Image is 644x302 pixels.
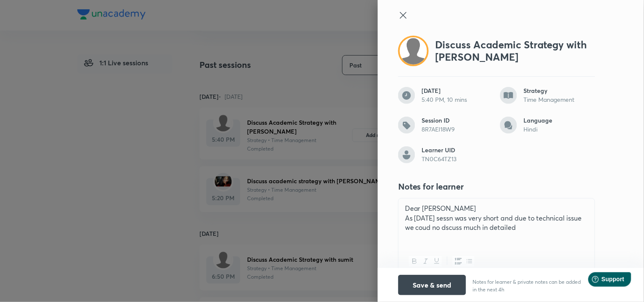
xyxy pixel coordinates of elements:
h6: Strategy [524,87,595,95]
img: default.png [400,37,427,64]
h6: Time Management [524,96,595,103]
p: As [DATE] sessn was very short and due to technical issue we coud no dscuss much in detailed [405,213,588,232]
img: tag [398,117,415,134]
p: Dear [PERSON_NAME] [405,204,588,213]
img: clock [398,87,415,104]
img: learner [398,146,415,163]
h6: Language [524,117,595,124]
h6: TN0C64TZ13 [422,155,493,163]
button: Save & send [398,275,466,295]
img: book [500,87,517,104]
h6: [DATE] [422,87,493,95]
img: language [500,117,517,134]
h4: Notes for learner [398,180,464,193]
h6: 8R7AEI18W9 [422,126,493,133]
h6: Learner UID [422,146,493,154]
iframe: Help widget launcher [568,269,635,293]
h6: Session ID [422,117,493,124]
h6: Hindi [524,126,595,133]
h6: 5:40 PM, 10 mins [422,96,493,103]
h3: Discuss Academic Strategy with [PERSON_NAME] [436,39,595,63]
p: Notes for learner & private notes can be added in the next 4h [473,278,585,295]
